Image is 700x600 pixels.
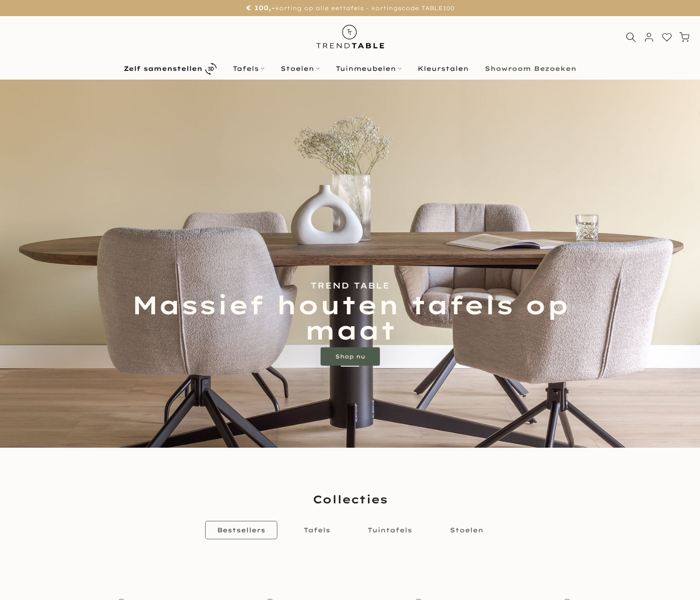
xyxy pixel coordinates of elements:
[292,521,342,539] a: Tafels
[321,347,380,366] a: Shop nu
[124,65,202,72] b: Zelf samenstellen
[485,65,576,72] b: Showroom Bezoeken
[367,526,412,534] span: Tuintafels
[438,521,495,539] a: Stoelen
[477,63,585,74] a: Showroom Bezoeken
[410,63,477,74] a: Kleurstalen
[225,63,273,74] a: Tafels
[116,61,225,77] a: Zelf samenstellen
[217,526,265,534] span: Bestsellers
[313,491,388,507] span: Collecties
[273,63,328,74] a: Stoelen
[304,526,330,534] span: Tafels
[328,63,410,74] a: Tuinmeubelen
[356,521,424,539] a: Tuintafels
[205,521,277,539] a: Bestsellers
[11,2,689,14] p: korting op alle eettafels - kortingscode TABLE100
[450,526,483,534] span: Stoelen
[246,4,275,12] strong: € 100,-
[310,16,390,57] img: trend-table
